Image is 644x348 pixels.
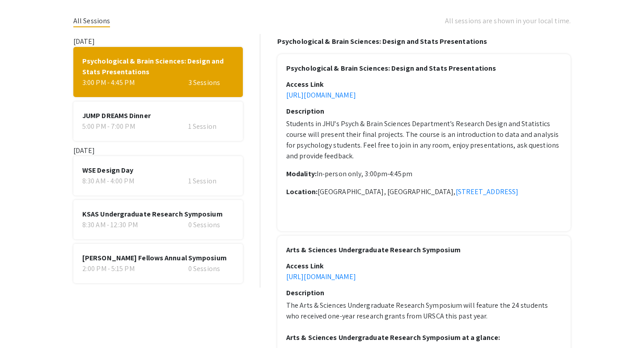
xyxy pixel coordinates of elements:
strong: Modality: [286,169,317,178]
div: 5:00 PM - 7:00 PM [82,121,155,132]
div: Description [286,288,562,298]
strong: Location: [286,187,318,196]
a: [URL][DOMAIN_NAME] [286,272,356,281]
div: 8:30 AM - 4:00 PM [82,176,155,187]
a: [STREET_ADDRESS] [456,187,519,196]
a: [URL][DOMAIN_NAME] [286,90,356,100]
span: WSE Design Day [82,165,234,176]
div: Access Link [286,261,562,272]
div: 8:30 AM - 12:30 PM [82,220,155,230]
div: Access Link [286,79,562,90]
p: Students in JHU's Psych & Brain Sciences Department’s Research Design and Statistics course will ... [286,119,562,161]
div: Description [286,106,562,117]
p: The Arts & Sciences Undergraduate Research Symposium will feature the 24 students who received on... [286,300,562,343]
div: 0 Sessions [188,263,234,274]
span: KSAS Undergraduate Research Symposium [82,209,234,220]
div: 1 Session [188,121,234,132]
p: In-person only, 3:00pm-4:45pm [286,169,562,179]
section: [DATE] [DATE] [71,34,260,288]
div: 2:00 PM - 5:15 PM [82,263,155,274]
span: Psychological & Brain Sciences: Design and Stats Presentations [82,56,234,77]
span: [PERSON_NAME] Fellows Annual Symposium [82,253,234,263]
div: 0 Sessions [188,220,234,230]
iframe: Chat [7,308,38,341]
div: 1 Session [188,176,234,187]
div: All Sessions [73,16,110,27]
span: JUMP DREAMS Dinner [82,110,234,121]
div: 3 Sessions [188,77,234,88]
div: Psychological & Brain Sciences: Design and Stats Presentations [286,63,538,74]
div: 3:00 PM - 4:45 PM [82,77,155,88]
p: [GEOGRAPHIC_DATA], [GEOGRAPHIC_DATA], [286,187,562,197]
div: All sessions are shown in your local time. [445,16,571,26]
b: Psychological & Brain Sciences: Design and Stats Presentations [277,37,487,46]
strong: Arts & Sciences Undergraduate Research Symposium at a glance: [286,333,500,342]
div: Arts & Sciences Undergraduate Research Symposium [286,245,538,255]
